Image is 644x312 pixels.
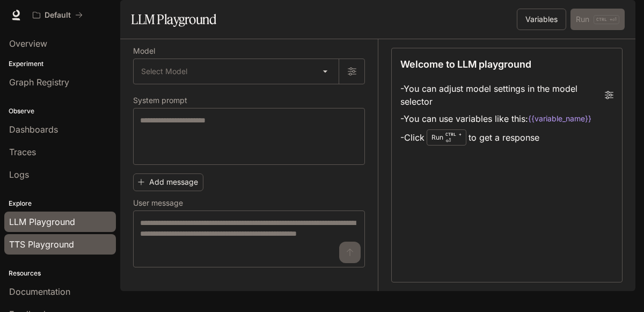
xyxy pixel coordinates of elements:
p: Welcome to LLM playground [400,57,531,71]
button: Variables [517,9,566,30]
span: Select Model [141,66,187,77]
h1: LLM Playground [131,9,216,30]
button: All workspaces [28,4,87,26]
li: - Click to get a response [400,127,613,148]
li: - You can adjust model settings in the model selector [400,80,613,110]
p: User message [133,199,183,207]
p: ⏎ [445,131,462,144]
button: Add message [133,173,203,191]
p: Model [133,47,155,55]
code: {{variable_name}} [528,113,591,124]
p: CTRL + [445,131,462,137]
p: System prompt [133,97,187,104]
div: Select Model [134,59,339,84]
div: Run [427,129,466,146]
li: - You can use variables like this: [400,110,613,127]
p: Default [45,11,71,20]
